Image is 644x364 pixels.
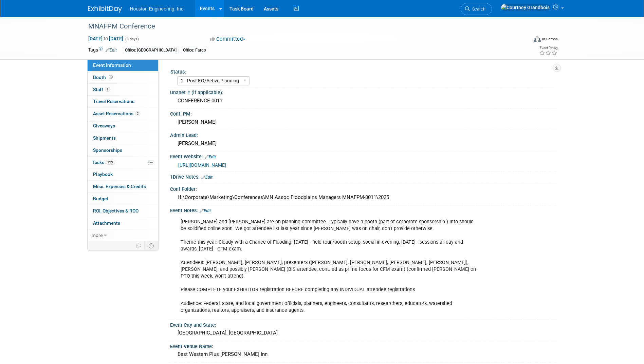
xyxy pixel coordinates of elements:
[92,232,103,238] span: more
[461,3,492,15] a: Search
[488,35,558,45] div: Event Format
[178,162,226,168] a: [URL][DOMAIN_NAME]
[93,99,134,104] span: Travel Reservations
[88,205,158,217] a: ROI, Objectives & ROO
[93,196,108,201] span: Budget
[88,132,158,144] a: Shipments
[88,59,158,71] a: Event Information
[542,37,558,42] div: In-Person
[181,47,208,54] div: Office: Fargo
[88,6,122,13] img: ExhibitDay
[170,341,556,350] div: Event Venue Name:
[88,181,158,193] a: Misc. Expenses & Credits
[501,4,550,11] img: Courtney Grandbois
[88,96,158,107] a: Travel Reservations
[125,37,139,41] span: (3 days)
[88,46,117,54] td: Tags
[534,36,541,42] img: Format-Inperson.png
[88,84,158,96] a: Staff1
[135,111,140,116] span: 2
[93,147,122,153] span: Sponsorships
[106,48,117,53] a: Edit
[144,241,158,250] td: Toggle Event Tabs
[93,135,116,141] span: Shipments
[103,36,109,41] span: to
[201,175,213,180] a: Edit
[93,123,115,128] span: Giveaways
[93,87,110,92] span: Staff
[105,87,110,92] span: 1
[106,160,115,165] span: 19%
[175,349,551,360] div: Best Western Plus [PERSON_NAME] Inn
[170,87,556,96] div: Unanet # (if applicable):
[88,229,158,241] a: more
[93,171,113,177] span: Playbook
[176,215,482,317] div: [PERSON_NAME] and [PERSON_NAME] are on planning committee. Typically have a booth (part of corpor...
[88,193,158,205] a: Budget
[205,155,216,159] a: Edit
[88,144,158,156] a: Sponsorships
[175,192,551,203] div: H:\Corporate\Marketing\Conferences\MN Assoc Floodplains Managers MNAFPM-0011\2025
[175,117,551,127] div: [PERSON_NAME]
[200,208,211,213] a: Edit
[93,184,146,189] span: Misc. Expenses & Credits
[92,160,115,165] span: Tasks
[123,47,179,54] div: Office: [GEOGRAPHIC_DATA]
[470,6,485,12] span: Search
[130,6,185,12] span: Houston Engineering, Inc.
[93,75,114,80] span: Booth
[175,96,551,106] div: CONFERENCE-0011
[88,157,158,168] a: Tasks19%
[88,36,124,42] span: [DATE] [DATE]
[88,168,158,180] a: Playbook
[170,320,556,328] div: Event City and State:
[175,138,551,149] div: [PERSON_NAME]
[93,111,140,116] span: Asset Reservations
[88,120,158,132] a: Giveaways
[170,151,556,160] div: Event Website:
[93,220,120,226] span: Attachments
[539,46,557,50] div: Event Rating
[170,205,556,214] div: Event Notes:
[93,62,131,68] span: Event Information
[175,328,551,338] div: [GEOGRAPHIC_DATA], [GEOGRAPHIC_DATA]
[93,208,139,214] span: ROI, Objectives & ROO
[88,72,158,83] a: Booth
[133,241,145,250] td: Personalize Event Tab Strip
[170,109,556,117] div: Conf. PM:
[86,20,518,33] div: MNAFPM Conference
[88,108,158,120] a: Asset Reservations2
[170,130,556,139] div: Admin Lead:
[170,184,556,193] div: Conf Folder:
[170,172,556,181] div: 1Drive Notes:
[88,217,158,229] a: Attachments
[108,75,114,80] span: Booth not reserved yet
[170,67,553,75] div: Status:
[208,36,248,43] button: Committed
